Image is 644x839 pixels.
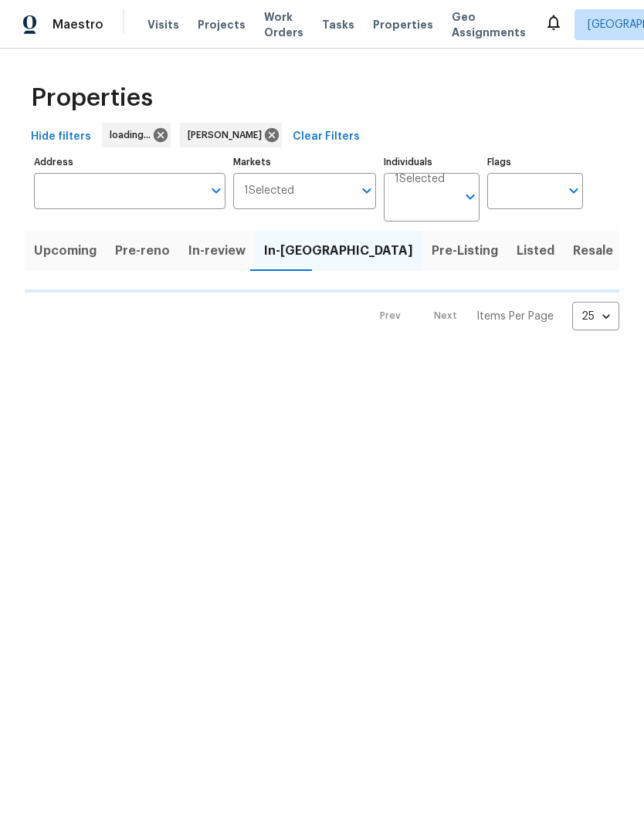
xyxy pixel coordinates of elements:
div: 25 [572,296,619,337]
span: Work Orders [264,9,303,40]
span: 1 Selected [395,173,445,186]
span: Properties [373,17,433,32]
span: Geo Assignments [452,9,526,40]
label: Markets [233,157,377,167]
label: Individuals [384,157,480,167]
button: Open [205,180,227,201]
span: [PERSON_NAME] [188,127,268,143]
div: [PERSON_NAME] [180,123,282,147]
button: Open [563,180,585,201]
button: Open [459,186,481,208]
div: loading... [102,123,171,147]
span: Listed [517,240,554,262]
button: Open [356,180,378,201]
span: Pre-Listing [432,240,498,262]
button: Hide filters [25,123,97,151]
span: Resale [573,240,613,262]
span: Properties [31,90,153,106]
span: 1 Selected [244,184,294,198]
span: Projects [198,17,246,32]
p: Items Per Page [476,309,554,324]
button: Clear Filters [286,123,366,151]
span: Clear Filters [293,127,360,147]
span: Pre-reno [115,240,170,262]
span: Maestro [53,17,103,32]
nav: Pagination Navigation [365,302,619,330]
span: In-[GEOGRAPHIC_DATA] [264,240,413,262]
span: Visits [147,17,179,32]
span: In-review [188,240,246,262]
span: Tasks [322,19,354,30]
span: loading... [110,127,157,143]
span: Hide filters [31,127,91,147]
label: Flags [487,157,583,167]
label: Address [34,157,225,167]
span: Upcoming [34,240,97,262]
